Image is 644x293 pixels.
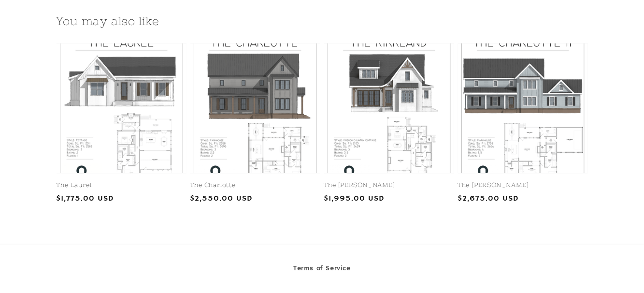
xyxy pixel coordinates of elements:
[324,181,454,190] a: The [PERSON_NAME]
[458,181,588,190] a: The [PERSON_NAME]
[57,14,588,29] h2: You may also like
[57,181,186,190] a: The Laurel
[293,263,351,277] a: Terms of Service
[190,181,320,190] a: The Charlotte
